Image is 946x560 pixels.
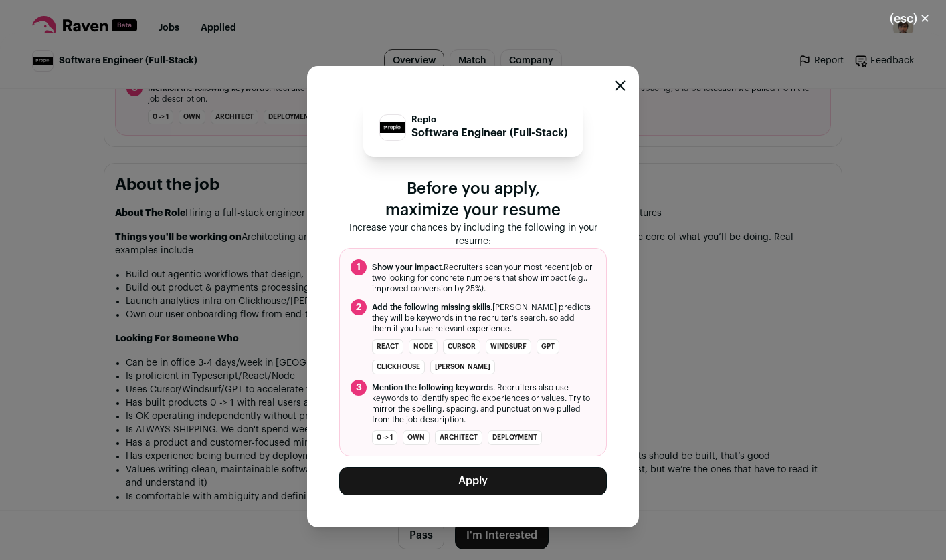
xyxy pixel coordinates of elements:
[339,467,607,495] button: Apply
[372,262,595,294] span: Recruiters scan your most recent job or two looking for concrete numbers that show impact (e.g., ...
[443,339,480,354] li: Cursor
[351,259,367,275] span: 1
[409,339,438,354] li: Node
[615,80,626,91] button: Close modal
[372,303,492,311] span: Add the following missing skills.
[537,339,559,354] li: GPT
[339,221,607,248] p: Increase your chances by including the following in your resume:
[372,384,493,392] span: Mention the following keywords
[372,263,444,271] span: Show your impact.
[380,122,405,132] img: ca53dd69011a9b174ac607235873a5c87ad562ff7b121585af4f8106a8a510e4.jpg
[372,382,595,425] span: . Recruiters also use keywords to identify specific experiences or values. Try to mirror the spel...
[351,380,367,396] span: 3
[339,178,607,221] p: Before you apply, maximize your resume
[351,299,367,315] span: 2
[411,125,567,141] p: Software Engineer (Full-Stack)
[430,360,495,374] li: [PERSON_NAME]
[435,430,482,445] li: architect
[411,114,567,125] p: Replo
[874,4,946,33] button: Close modal
[372,430,397,445] li: 0 -> 1
[488,430,542,445] li: deployment
[486,339,531,354] li: Windsurf
[372,302,595,334] span: [PERSON_NAME] predicts they will be keywords in the recruiter's search, so add them if you have r...
[372,339,403,354] li: React
[372,360,425,374] li: Clickhouse
[403,430,430,445] li: own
